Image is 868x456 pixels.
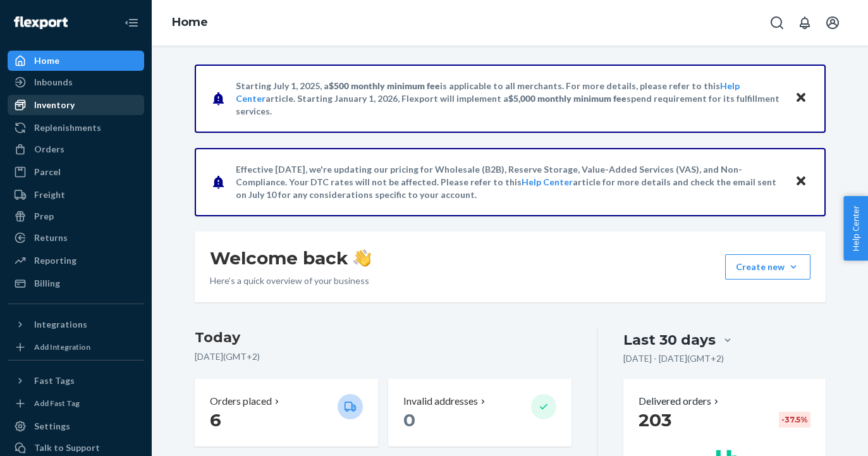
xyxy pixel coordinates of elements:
a: Reporting [8,250,144,271]
a: Returns [8,228,144,248]
a: Help Center [522,176,573,187]
p: Invalid addresses [403,394,478,409]
button: Help Center [843,196,868,261]
div: Fast Tags [34,374,75,387]
span: 203 [639,409,671,431]
div: Add Integration [34,342,90,352]
a: Home [8,51,144,71]
button: Open notifications [792,10,817,35]
div: Reporting [34,254,76,267]
div: Integrations [34,318,87,331]
a: Home [172,15,208,29]
div: Add Fast Tag [34,398,80,409]
a: Parcel [8,162,144,182]
div: Parcel [34,166,61,178]
button: Invalid addresses 0 [388,379,572,447]
p: [DATE] ( GMT+2 ) [195,350,572,363]
div: Talk to Support [34,441,100,454]
span: $5,000 monthly minimum fee [508,93,627,104]
p: Here’s a quick overview of your business [210,274,371,287]
img: Flexport logo [14,16,68,29]
div: Billing [34,277,60,290]
div: Freight [34,188,65,201]
div: Last 30 days [623,330,716,350]
div: Settings [34,420,70,433]
a: Inventory [8,95,144,115]
div: Prep [34,210,54,223]
div: Home [34,54,59,67]
a: Billing [8,273,144,293]
ol: breadcrumbs [162,4,218,41]
button: Open Search Box [764,10,790,35]
div: Inventory [34,99,75,111]
a: Inbounds [8,72,144,92]
a: Add Integration [8,340,144,355]
div: Replenishments [34,121,101,134]
a: Add Fast Tag [8,396,144,411]
a: Orders [8,139,144,159]
a: Prep [8,206,144,226]
button: Close [793,89,809,108]
p: Starting July 1, 2025, a is applicable to all merchants. For more details, please refer to this a... [236,80,783,118]
div: Inbounds [34,76,73,89]
p: Orders placed [210,394,272,409]
button: Close [793,173,809,191]
h1: Welcome back [210,247,371,269]
span: Support [27,9,72,20]
a: Settings [8,416,144,436]
h3: Today [195,328,572,348]
button: Close Navigation [119,10,144,35]
div: -37.5 % [779,412,810,428]
button: Fast Tags [8,371,144,391]
span: $500 monthly minimum fee [329,80,440,91]
button: Open account menu [820,10,845,35]
span: 6 [210,409,221,431]
p: [DATE] - [DATE] ( GMT+2 ) [623,352,724,365]
span: 0 [403,409,415,431]
p: Effective [DATE], we're updating our pricing for Wholesale (B2B), Reserve Storage, Value-Added Se... [236,163,783,201]
a: Replenishments [8,118,144,138]
button: Create new [725,254,810,280]
div: Returns [34,231,68,244]
button: Integrations [8,314,144,335]
img: hand-wave emoji [353,249,371,267]
button: Delivered orders [639,394,721,409]
button: Orders placed 6 [195,379,378,447]
div: Orders [34,143,64,156]
a: Freight [8,185,144,205]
